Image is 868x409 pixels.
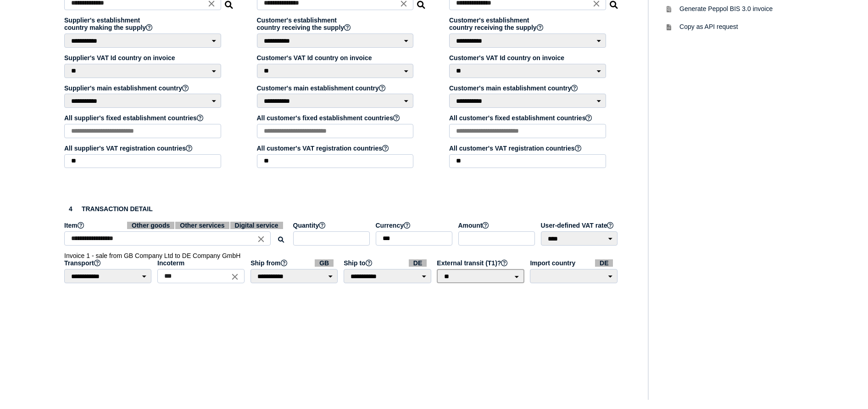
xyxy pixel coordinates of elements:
[458,222,536,229] label: Amount
[257,84,415,92] label: Customer's main establishment country
[541,222,619,229] label: User-defined VAT rate
[64,17,223,31] label: Supplier's establishment country making the supply
[595,259,613,267] span: DE
[55,193,628,299] section: Define the item, and answer additional questions
[449,114,607,122] label: All customer's fixed establishment countries
[64,202,77,215] div: 4
[230,222,283,229] span: Digital service
[127,222,174,229] span: Other goods
[64,252,240,259] span: Invoice 1 - sale from GB Company Ltd to DE Company GmbH
[449,145,607,152] label: All customer's VAT registration countries
[449,84,607,92] label: Customer's main establishment country
[157,259,246,267] label: Incoterm
[437,259,525,267] label: External transit (T1)?
[64,145,223,152] label: All supplier's VAT registration countries
[64,114,223,122] label: All supplier's fixed establishment countries
[273,232,289,247] button: Search for an item by HS code or use natural language description
[257,17,415,31] label: Customer's establishment country receiving the supply
[344,259,432,267] label: Ship to
[376,222,454,229] label: Currency
[293,222,371,229] label: Quantity
[256,234,266,244] i: Close
[230,271,240,281] i: Close
[175,222,229,229] span: Other services
[257,114,415,122] label: All customer's fixed establishment countries
[64,222,289,229] label: Item
[64,259,153,267] label: Transport
[257,145,415,152] label: All customer's VAT registration countries
[315,259,334,267] span: GB
[530,259,618,267] label: Import country
[64,202,619,215] h3: Transaction detail
[250,259,339,267] label: Ship from
[449,54,607,62] label: Customer's VAT Id country on invoice
[64,84,223,92] label: Supplier's main establishment country
[449,17,607,31] label: Customer's establishment country receiving the supply
[257,54,415,62] label: Customer's VAT Id country on invoice
[409,259,427,267] span: DE
[64,54,223,62] label: Supplier's VAT Id country on invoice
